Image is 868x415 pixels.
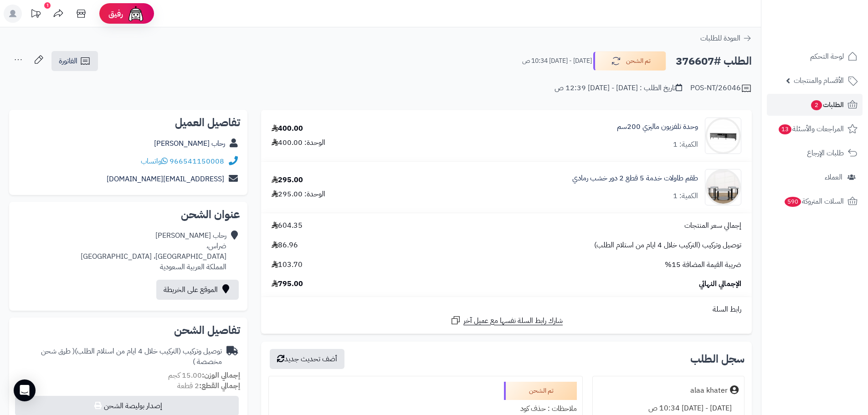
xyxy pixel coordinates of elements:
small: 15.00 كجم [168,370,240,381]
span: الإجمالي النهائي [699,279,741,289]
div: رابط السلة [265,304,748,315]
span: الأقسام والمنتجات [794,74,844,87]
a: المراجعات والأسئلة13 [767,118,863,140]
span: المراجعات والأسئلة [778,123,844,135]
a: وحدة تلفزيون ماليزي 200سم [617,122,698,132]
img: 1739781919-220601011421-90x90.jpg [705,118,741,154]
img: 1754737495-1-90x90.jpg [705,169,741,205]
span: طلبات الإرجاع [807,147,844,159]
h2: تفاصيل الشحن [16,325,240,336]
h3: سجل الطلب [690,354,745,364]
div: الوحدة: 295.00 [272,189,325,200]
div: الكمية: 1 [673,139,698,150]
div: تم الشحن [504,382,577,400]
span: 86.96 [272,240,298,251]
span: شارك رابط السلة نفسها مع عميل آخر [463,316,563,326]
strong: إجمالي القطع: [199,380,240,391]
a: العملاء [767,166,863,188]
a: [EMAIL_ADDRESS][DOMAIN_NAME] [107,174,224,184]
a: الفاتورة [51,51,98,71]
button: تم الشحن [593,51,666,71]
div: 295.00 [272,175,303,185]
a: تحديثات المنصة [24,5,47,25]
a: واتساب [141,156,168,167]
span: 590 [785,197,801,207]
span: 13 [779,124,791,134]
span: لوحة التحكم [810,50,844,63]
h2: الطلب #376607 [676,52,752,71]
h2: تفاصيل العميل [16,117,240,128]
a: العودة للطلبات [700,33,752,44]
a: الموقع على الخريطة [156,280,239,300]
div: الكمية: 1 [673,191,698,201]
span: ضريبة القيمة المضافة 15% [665,260,741,270]
div: POS-NT/26046 [690,83,752,94]
small: [DATE] - [DATE] 10:34 ص [522,56,592,66]
span: الطلبات [810,98,844,111]
div: توصيل وتركيب (التركيب خلال 4 ايام من استلام الطلب) [16,346,222,367]
div: تاريخ الطلب : [DATE] - [DATE] 12:39 ص [555,83,682,93]
span: العودة للطلبات [700,33,740,44]
span: العملاء [825,171,842,184]
div: 1 [44,2,51,9]
div: alaa khater [690,385,728,396]
a: رحاب [PERSON_NAME] [154,138,225,149]
div: الوحدة: 400.00 [272,138,325,148]
img: logo-2.png [806,25,859,44]
div: Open Intercom Messenger [14,379,36,401]
a: طقم طاولات خدمة 5 قطع 2 دور خشب رمادي [572,173,698,184]
small: 2 قطعة [177,380,240,391]
a: الطلبات2 [767,94,863,116]
span: 795.00 [272,279,303,289]
strong: إجمالي الوزن: [202,370,240,381]
span: إجمالي سعر المنتجات [684,220,741,231]
a: شارك رابط السلة نفسها مع عميل آخر [450,315,563,326]
a: لوحة التحكم [767,46,863,67]
span: 103.70 [272,260,303,270]
span: 604.35 [272,220,303,231]
span: ( طرق شحن مخصصة ) [41,346,222,367]
a: 966541150008 [169,156,224,167]
h2: عنوان الشحن [16,209,240,220]
div: 400.00 [272,123,303,134]
img: ai-face.png [127,5,145,23]
span: 2 [811,100,822,110]
span: رفيق [108,8,123,19]
span: السلات المتروكة [784,195,844,208]
button: أضف تحديث جديد [270,349,344,369]
a: السلات المتروكة590 [767,190,863,212]
a: طلبات الإرجاع [767,142,863,164]
div: رحاب [PERSON_NAME] ضراس، [GEOGRAPHIC_DATA]، [GEOGRAPHIC_DATA] المملكة العربية السعودية [81,231,226,272]
span: الفاتورة [59,56,77,67]
span: توصيل وتركيب (التركيب خلال 4 ايام من استلام الطلب) [594,240,741,251]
